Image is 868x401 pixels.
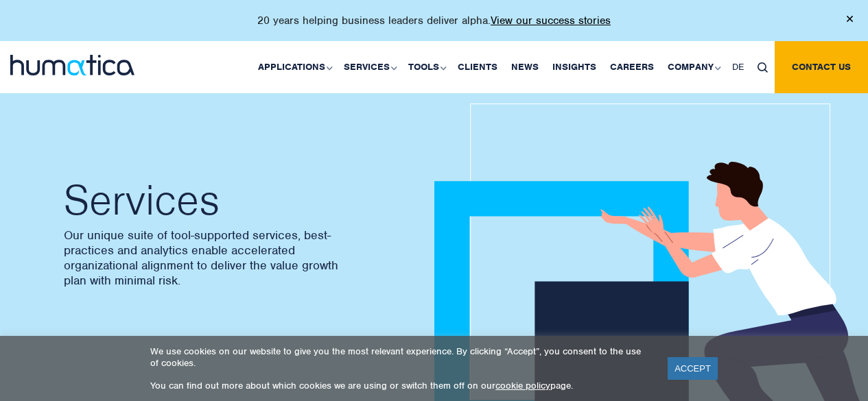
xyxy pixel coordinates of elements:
[251,41,337,93] a: Applications
[257,14,611,27] p: 20 years helping business leaders deliver alpha.
[401,41,451,93] a: Tools
[732,61,744,73] span: DE
[491,14,611,27] a: View our success stories
[337,41,401,93] a: Services
[775,41,868,93] a: Contact us
[451,41,504,93] a: Clients
[546,41,603,93] a: Insights
[725,41,751,93] a: DE
[758,62,768,73] img: search_icon
[504,41,546,93] a: News
[64,180,421,221] h2: Services
[661,41,725,93] a: Company
[150,345,650,369] p: We use cookies on our website to give you the most relevant experience. By clicking “Accept”, you...
[150,380,650,391] p: You can find out more about which cookies we are using or switch them off on our page.
[64,228,421,288] p: Our unique suite of tool-supported services, best-practices and analytics enable accelerated orga...
[495,380,550,391] a: cookie policy
[603,41,661,93] a: Careers
[10,55,134,75] img: logo
[668,357,718,380] a: ACCEPT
